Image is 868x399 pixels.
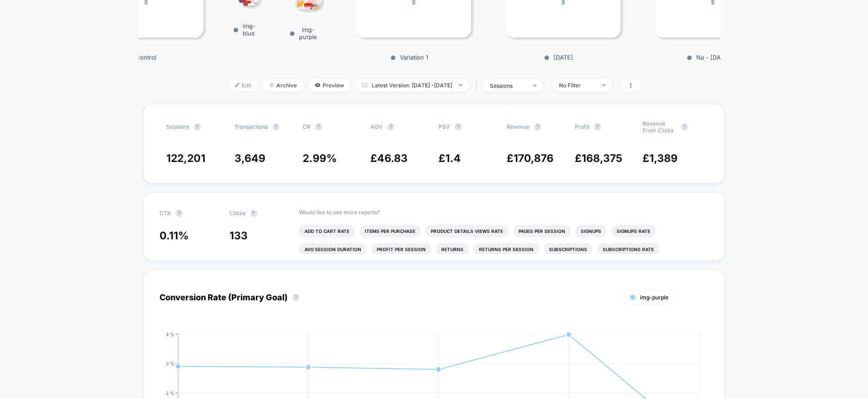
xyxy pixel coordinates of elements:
[514,152,554,165] span: 170,876
[534,123,541,131] button: ?
[308,79,351,91] span: Preview
[166,123,189,130] span: Sessions
[439,152,461,165] span: £
[272,123,279,131] button: ?
[299,225,355,237] li: Add To Cart Rate
[377,152,408,165] span: 46.83
[166,390,175,395] tspan: 2 %
[594,123,601,131] button: ?
[263,79,304,91] span: Archive
[292,294,299,301] button: ?
[575,225,607,237] li: Signups
[303,123,310,130] span: CR
[490,82,526,89] div: sessions
[507,123,529,130] span: Revenue
[445,152,461,165] span: 1.4
[269,83,274,87] img: end
[166,331,175,337] tspan: 4 %
[299,243,367,256] li: Avg Session Duration
[303,152,337,165] span: 2.99 %
[501,54,616,61] p: [DATE]
[370,152,408,165] span: £
[235,83,239,87] img: edit
[160,210,171,217] span: CTR
[234,123,268,130] span: Transactions
[602,84,605,86] img: end
[454,123,462,131] button: ?
[250,210,257,217] button: ?
[290,26,317,40] p: img-purple
[299,209,708,216] p: Would like to see more reports?
[459,84,462,86] img: end
[362,83,367,87] img: calendar
[355,79,469,91] span: Latest Version: [DATE] - [DATE]
[597,243,659,256] li: Subscriptions Rate
[643,120,676,134] span: Revenue From Clicks
[439,123,450,130] span: PSV
[371,243,431,256] li: Profit Per Session
[640,294,668,301] span: img-purple
[651,54,766,61] p: Na - [DATE]
[352,54,467,61] p: Variation 1
[575,152,622,165] span: £
[359,225,421,237] li: Items Per Purchase
[315,123,322,131] button: ?
[234,152,265,165] span: 3,649
[166,152,205,165] span: 122,201
[559,82,595,89] div: No Filter
[160,229,189,242] span: 0.11 %
[575,123,589,130] span: Profit
[234,22,255,37] p: img-blue
[436,243,469,256] li: Returns
[643,152,678,165] span: £
[175,210,183,217] button: ?
[228,79,258,91] span: Edit
[544,243,593,256] li: Subscriptions
[611,225,656,237] li: Signups Rate
[387,123,394,131] button: ?
[513,225,571,237] li: Pages Per Session
[649,152,678,165] span: 1,389
[425,225,509,237] li: Product Details Views Rate
[582,152,622,165] span: 168,375
[84,54,199,61] p: Control
[474,243,539,256] li: Returns Per Session
[681,123,688,131] button: ?
[194,123,201,131] button: ?
[533,85,536,86] img: end
[229,210,245,217] span: Clicks
[229,229,248,242] span: 133
[507,152,554,165] span: £
[166,360,175,366] tspan: 3 %
[370,123,383,130] span: AOV
[474,79,483,92] span: |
